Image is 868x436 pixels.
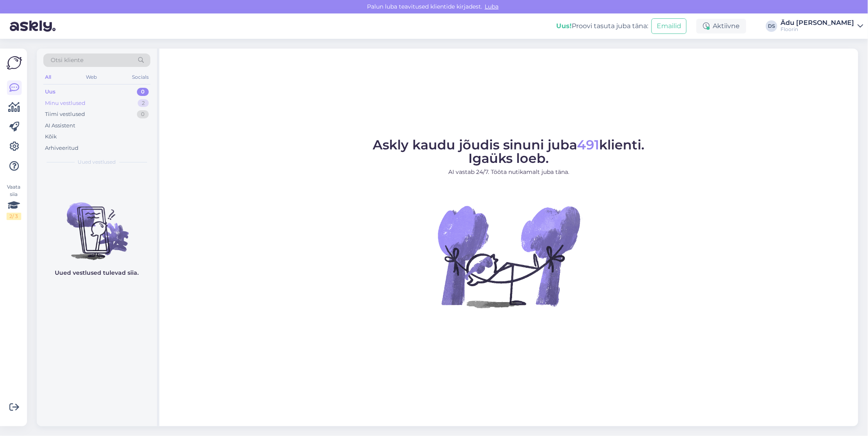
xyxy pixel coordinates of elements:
div: 2 / 3 [7,213,21,220]
div: Arhiveeritud [45,144,78,152]
div: Kõik [45,133,57,141]
div: Tiimi vestlused [45,110,85,118]
button: Emailid [651,18,687,34]
div: Minu vestlused [45,99,85,107]
div: Ädu [PERSON_NAME] [781,20,854,26]
img: Askly Logo [7,55,22,71]
div: Vaata siia [7,183,21,220]
span: Uued vestlused [78,158,116,166]
div: DS [766,20,777,32]
div: AI Assistent [45,122,75,130]
div: Web [85,72,99,82]
div: 0 [137,110,149,118]
div: Proovi tasuta juba täna: [556,21,648,31]
p: Uued vestlused tulevad siia. [55,269,139,277]
span: 491 [577,137,600,153]
div: Aktiivne [696,19,746,33]
p: AI vastab 24/7. Tööta nutikamalt juba täna. [373,168,645,176]
b: Uus! [556,22,572,30]
div: All [43,72,53,82]
div: Socials [130,72,150,82]
span: Luba [482,3,501,10]
span: Otsi kliente [51,56,83,65]
div: Floorin [781,26,854,33]
img: No Chat active [435,183,582,330]
span: Askly kaudu jõudis sinuni juba klienti. Igaüks loeb. [373,137,645,166]
img: No chats [37,188,157,261]
div: 0 [137,88,149,96]
div: 2 [138,99,149,107]
a: Ädu [PERSON_NAME]Floorin [781,20,863,33]
div: Uus [45,88,56,96]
